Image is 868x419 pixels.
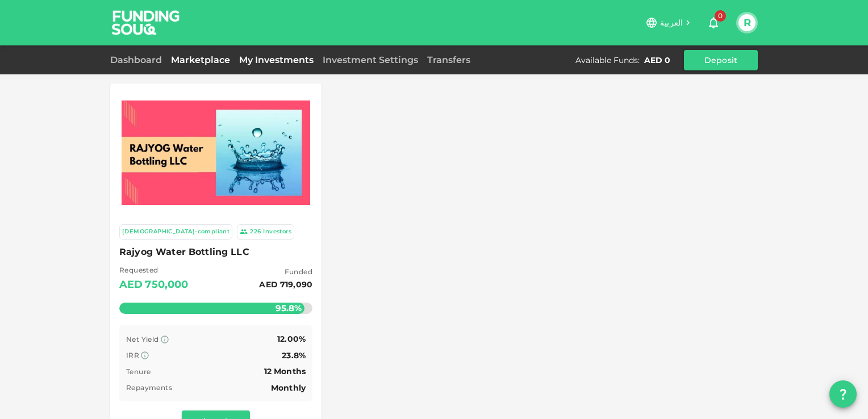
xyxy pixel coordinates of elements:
[122,227,229,237] div: [DEMOGRAPHIC_DATA]-compliant
[126,367,151,376] span: Tenure
[684,50,758,70] button: Deposit
[119,244,312,260] span: Rajyog Water Bottling LLC
[126,335,159,343] span: Net Yield
[829,380,857,408] button: question
[702,11,725,34] button: 0
[126,351,139,359] span: IRR
[119,265,189,276] span: Requested
[715,10,726,22] span: 0
[122,100,310,205] img: Marketplace Logo
[235,55,318,65] a: My Investments
[263,227,291,237] div: Investors
[282,350,306,361] span: 23.8%
[738,14,756,31] button: R
[264,366,306,376] span: 12 Months
[110,55,166,65] a: Dashboard
[166,55,235,65] a: Marketplace
[423,55,475,65] a: Transfers
[250,227,261,237] div: 226
[259,266,312,278] span: Funded
[318,55,423,65] a: Investment Settings
[575,55,640,66] div: Available Funds :
[644,55,670,66] div: AED 0
[277,334,306,344] span: 12.00%
[271,383,306,393] span: Monthly
[126,383,172,392] span: Repayments
[660,18,683,28] span: العربية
